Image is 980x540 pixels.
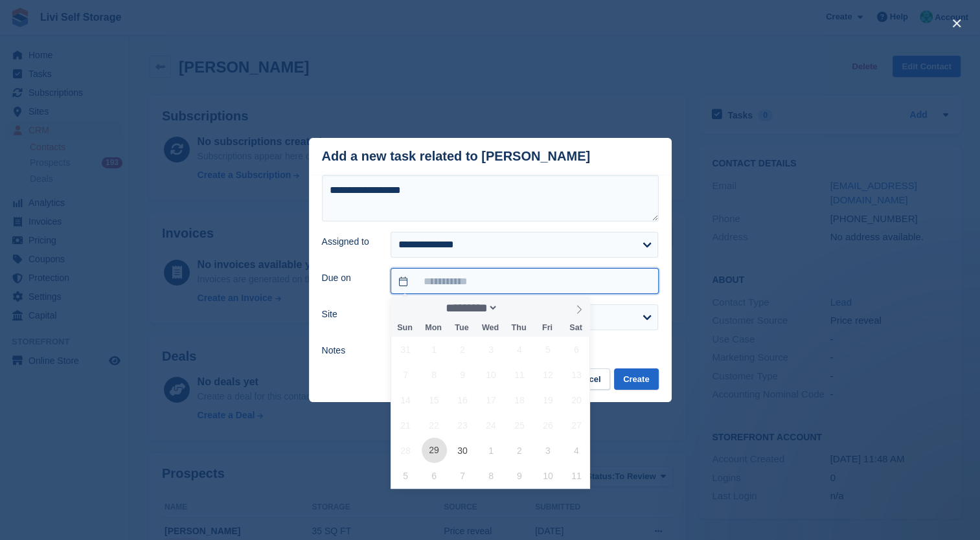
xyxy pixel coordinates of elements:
span: September 15, 2025 [422,387,447,412]
label: Notes [322,344,376,357]
span: September 1, 2025 [422,337,447,362]
span: September 11, 2025 [507,362,532,387]
label: Site [322,308,376,321]
span: September 22, 2025 [422,412,447,438]
div: Add a new task related to [PERSON_NAME] [322,149,591,164]
span: Sun [391,324,419,332]
span: September 19, 2025 [535,387,560,412]
button: Create [614,368,658,390]
span: Tue [448,324,476,332]
span: October 3, 2025 [535,438,560,463]
span: September 21, 2025 [393,412,418,438]
span: Fri [533,324,562,332]
span: September 30, 2025 [450,438,475,463]
span: September 26, 2025 [535,412,560,438]
span: October 11, 2025 [564,463,589,488]
span: September 14, 2025 [393,387,418,412]
label: Assigned to [322,235,376,249]
span: September 9, 2025 [450,362,475,387]
span: September 5, 2025 [535,337,560,362]
span: September 24, 2025 [478,412,503,438]
span: October 2, 2025 [507,438,532,463]
span: Mon [419,324,448,332]
span: September 20, 2025 [564,387,589,412]
select: Month [442,301,499,315]
span: October 8, 2025 [478,463,503,488]
span: September 17, 2025 [478,387,503,412]
span: October 4, 2025 [564,438,589,463]
span: September 29, 2025 [422,438,447,463]
span: October 6, 2025 [422,463,447,488]
span: September 28, 2025 [393,438,418,463]
span: September 23, 2025 [450,412,475,438]
span: September 8, 2025 [422,362,447,387]
span: September 7, 2025 [393,362,418,387]
span: October 10, 2025 [535,463,560,488]
input: Year [498,301,539,315]
span: September 10, 2025 [478,362,503,387]
span: September 4, 2025 [507,337,532,362]
span: September 27, 2025 [564,412,589,438]
button: close [946,13,967,34]
label: Due on [322,271,376,285]
span: September 3, 2025 [478,337,503,362]
span: September 25, 2025 [507,412,532,438]
span: August 31, 2025 [393,337,418,362]
span: Wed [476,324,505,332]
span: October 7, 2025 [450,463,475,488]
span: September 6, 2025 [564,337,589,362]
span: September 12, 2025 [535,362,560,387]
span: September 13, 2025 [564,362,589,387]
span: September 2, 2025 [450,337,475,362]
span: October 1, 2025 [478,438,503,463]
span: September 18, 2025 [507,387,532,412]
span: Sat [562,324,590,332]
span: September 16, 2025 [450,387,475,412]
span: Thu [505,324,533,332]
span: October 9, 2025 [507,463,532,488]
span: October 5, 2025 [393,463,418,488]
